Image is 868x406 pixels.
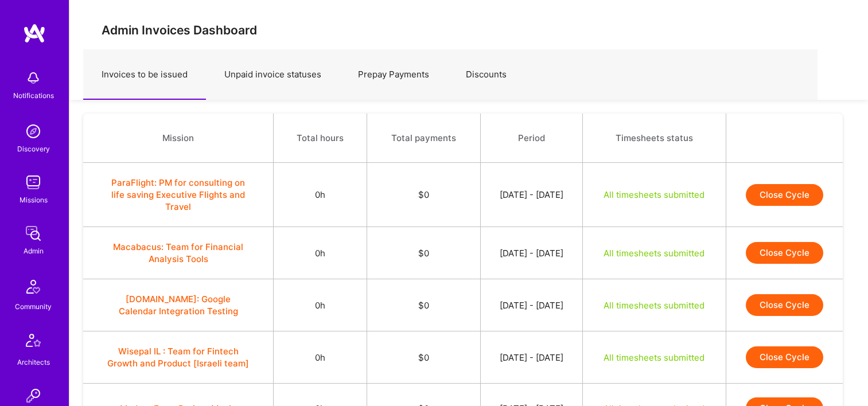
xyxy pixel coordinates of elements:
[447,50,525,100] a: Discounts
[480,227,582,279] td: [DATE] - [DATE]
[206,50,340,100] a: Unpaid invoice statuses
[22,222,45,245] img: admin teamwork
[107,345,250,369] button: Wisepal IL : Team for Fintech Growth and Product [Israeli team]
[20,194,48,206] div: Missions
[22,120,45,143] img: discovery
[746,346,823,368] button: Close Cycle
[480,163,582,227] td: [DATE] - [DATE]
[274,227,367,279] td: 0h
[597,247,712,259] div: All timesheets submitted
[20,329,47,356] img: Architects
[746,184,823,206] button: Close Cycle
[17,143,50,155] div: Discovery
[340,50,447,100] a: Prepay Payments
[23,23,46,44] img: logo
[480,114,582,163] th: Period
[20,273,47,300] img: Community
[367,331,481,384] td: $0
[17,356,50,368] div: Architects
[83,114,274,163] th: Mission
[107,241,250,265] button: Macabacus: Team for Financial Analysis Tools
[22,171,45,194] img: teamwork
[102,23,836,37] h3: Admin Invoices Dashboard
[13,89,54,101] div: Notifications
[367,163,481,227] td: $0
[480,279,582,331] td: [DATE] - [DATE]
[107,293,250,317] button: [DOMAIN_NAME]: Google Calendar Integration Testing
[582,114,726,163] th: Timesheets status
[274,331,367,384] td: 0h
[746,242,823,264] button: Close Cycle
[597,189,712,201] div: All timesheets submitted
[83,50,206,100] a: Invoices to be issued
[274,279,367,331] td: 0h
[367,279,481,331] td: $0
[274,114,367,163] th: Total hours
[367,114,481,163] th: Total payments
[480,331,582,384] td: [DATE] - [DATE]
[746,294,823,316] button: Close Cycle
[597,299,712,311] div: All timesheets submitted
[597,352,712,364] div: All timesheets submitted
[274,163,367,227] td: 0h
[24,245,44,257] div: Admin
[22,67,45,89] img: bell
[367,227,481,279] td: $0
[107,177,250,213] button: ParaFlight: PM for consulting on life saving Executive Flights and Travel
[15,300,52,313] div: Community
